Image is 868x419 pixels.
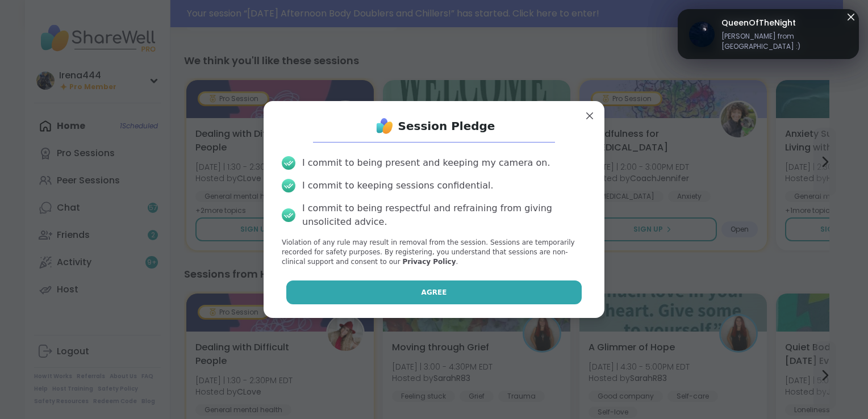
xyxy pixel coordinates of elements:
[422,287,447,298] span: Agree
[721,31,848,52] span: [PERSON_NAME] from [GEOGRAPHIC_DATA] :)
[721,17,848,29] span: QueenOfTheNight
[689,22,715,47] img: QueenOfTheNight
[282,238,586,266] p: Violation of any rule may result in removal from the session. Sessions are temporarily recorded f...
[373,115,396,137] img: ShareWell Logo
[398,118,495,134] h1: Session Pledge
[302,202,586,229] div: I commit to being respectful and refraining from giving unsolicited advice.
[302,156,550,170] div: I commit to being present and keeping my camera on.
[689,16,848,52] a: QueenOfTheNightQueenOfTheNight[PERSON_NAME] from [GEOGRAPHIC_DATA] :)
[286,280,582,304] button: Agree
[302,179,494,192] div: I commit to keeping sessions confidential.
[402,258,456,266] a: Privacy Policy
